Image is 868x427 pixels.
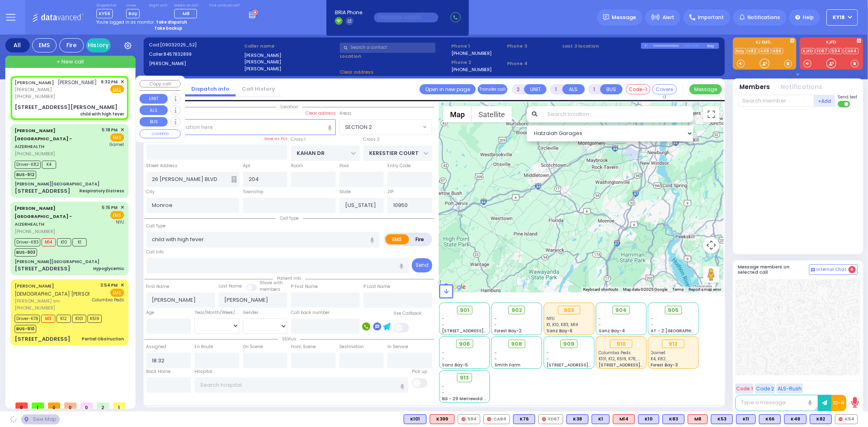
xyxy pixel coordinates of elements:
[58,79,97,86] span: [PERSON_NAME]
[442,322,445,328] span: -
[15,205,72,227] a: AIZERHEALTH
[662,414,684,424] div: BLS
[120,282,124,289] span: ✕
[839,417,843,421] img: red-radio-icon.svg
[59,38,84,52] div: Fire
[547,328,573,334] span: Sanz Bay-6
[146,119,336,135] input: Search location here
[149,60,242,67] label: [PERSON_NAME]
[512,306,522,314] span: 902
[736,414,756,424] div: BLS
[140,129,181,138] button: COVERED
[483,414,510,424] div: CAR4
[494,362,520,368] span: Smith Farm
[291,163,303,169] label: Room
[15,103,118,111] div: [STREET_ADDRESS][PERSON_NAME]
[478,84,507,94] button: Transfer call
[652,84,677,94] button: Covered
[599,316,601,322] span: -
[802,48,815,54] a: KJFD
[146,163,178,169] label: Street Address
[460,306,469,314] span: 901
[48,403,60,409] span: 0
[149,41,242,48] label: Cad:
[615,306,627,314] span: 904
[747,48,759,54] a: K82
[243,309,258,316] label: Gender
[260,280,283,286] small: Share with
[15,259,99,265] div: [PERSON_NAME][GEOGRAPHIC_DATA]
[494,350,497,356] span: -
[409,234,431,244] label: Fire
[831,395,846,411] button: 10-4
[547,316,555,322] span: NYU
[110,133,124,142] span: EMS
[291,309,330,316] label: Call back number
[564,340,575,348] span: 909
[651,362,678,368] span: Forest Bay-3
[146,309,155,316] label: Age
[156,19,187,25] strong: Take dispatch
[15,315,40,323] span: Driver-K78
[160,41,197,48] span: [09032025_52]
[340,120,421,134] span: SECTION 2
[848,266,856,273] span: 4
[772,48,783,54] a: K66
[404,414,426,424] div: K101
[472,106,512,122] button: Show satellite imagery
[707,43,719,49] div: Bay
[755,383,775,394] button: Code 2
[64,403,77,409] span: 0
[547,362,623,368] span: [STREET_ADDRESS][PERSON_NAME]
[174,3,200,8] label: Medic on call
[87,315,102,323] span: K519
[603,14,609,20] img: message.svg
[592,414,610,424] div: BLS
[735,383,754,394] button: Code 1
[102,127,118,133] span: 5:18 PM
[703,106,719,122] button: Toggle fullscreen view
[15,127,72,150] a: AIZERHEALTH
[244,65,337,72] label: [PERSON_NAME]
[183,10,190,17] span: M8
[15,290,151,297] span: [DEMOGRAPHIC_DATA] [PERSON_NAME]' [PERSON_NAME]
[385,234,409,244] label: EMS
[599,362,676,368] span: [STREET_ADDRESS][PERSON_NAME]
[460,374,469,382] span: 913
[164,51,192,57] span: 8457832899
[120,78,124,85] span: ✕
[149,51,242,58] label: Caller:
[513,414,535,424] div: K76
[442,390,445,396] span: -
[154,25,182,31] strong: Take backup
[15,181,99,187] div: [PERSON_NAME][GEOGRAPHIC_DATA]
[459,340,470,348] span: 906
[195,368,212,375] label: Hospital
[306,110,336,117] label: Clear address
[759,414,781,424] div: K66
[110,289,124,297] span: EMS
[339,110,352,117] label: Areas
[345,123,372,131] span: SECTION 2
[15,205,72,220] span: [PERSON_NAME][GEOGRAPHIC_DATA] -
[79,188,124,194] div: Respiratory Distress
[57,58,84,66] span: + New call
[833,14,845,21] span: KY18
[15,403,28,409] span: 0
[374,13,438,22] input: (000)000-00000
[41,315,55,323] span: M3
[15,335,70,343] div: [STREET_ADDRESS]
[291,136,306,143] label: Cross 1
[96,3,117,8] label: Dispatcher
[244,43,337,50] label: Caller name
[15,161,41,169] span: Driver-K82
[781,83,823,92] button: Notifications
[264,136,287,142] label: Save as POI
[442,316,445,322] span: -
[113,87,122,93] u: EMS
[507,60,560,67] span: Phone 4
[638,414,659,424] div: BLS
[126,9,140,18] span: Bay
[494,322,497,328] span: -
[688,414,708,424] div: ALS KJ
